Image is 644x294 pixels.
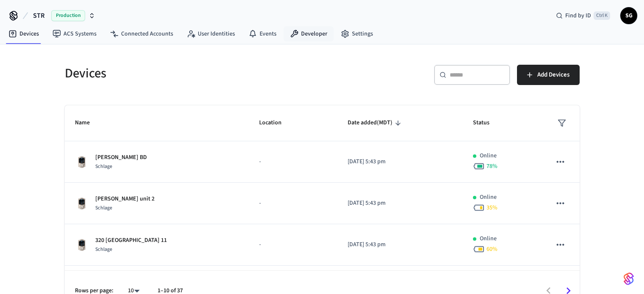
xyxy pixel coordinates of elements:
[348,116,404,129] span: Date added(MDT)
[517,65,580,85] button: Add Devices
[480,234,497,243] p: Online
[480,151,497,160] p: Online
[621,8,636,23] span: SG
[103,26,180,41] a: Connected Accounts
[348,157,453,166] p: [DATE] 5:43 pm
[624,272,634,286] img: SeamLogoGradient.69752ec5.svg
[95,195,155,203] p: [PERSON_NAME] unit 2
[549,8,617,23] div: Find by IDCtrl K
[65,65,317,82] h5: Devices
[473,116,500,129] span: Status
[283,26,334,41] a: Developer
[486,245,498,253] span: 60 %
[486,162,498,170] span: 78 %
[51,10,85,21] span: Production
[95,153,147,162] p: [PERSON_NAME] BD
[594,11,610,20] span: Ctrl K
[259,157,327,166] p: -
[95,163,112,170] span: Schlage
[33,11,44,21] span: STR
[2,26,46,41] a: Devices
[75,116,101,129] span: Name
[480,193,497,202] p: Online
[259,116,293,129] span: Location
[259,240,327,249] p: -
[95,246,112,253] span: Schlage
[348,199,453,208] p: [DATE] 5:43 pm
[486,203,498,212] span: 35 %
[348,240,453,249] p: [DATE] 5:43 pm
[95,204,112,212] span: Schlage
[334,26,380,41] a: Settings
[75,155,88,169] img: Schlage Sense Smart Deadbolt with Camelot Trim, Front
[620,7,637,24] button: SG
[95,236,167,245] p: 320 [GEOGRAPHIC_DATA] 11
[75,238,88,252] img: Schlage Sense Smart Deadbolt with Camelot Trim, Front
[259,199,327,208] p: -
[46,26,103,41] a: ACS Systems
[75,197,88,210] img: Schlage Sense Smart Deadbolt with Camelot Trim, Front
[180,26,242,41] a: User Identities
[242,26,283,41] a: Events
[565,11,591,20] span: Find by ID
[537,69,569,80] span: Add Devices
